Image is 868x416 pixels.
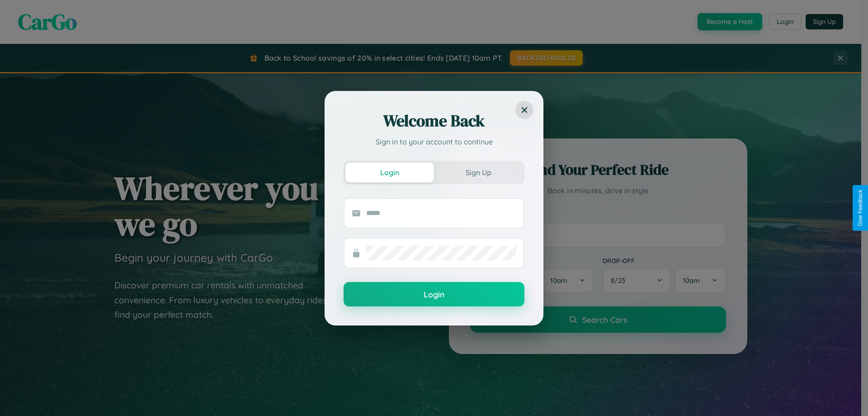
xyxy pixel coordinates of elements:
[344,110,524,132] h2: Welcome Back
[434,163,523,182] button: Sign Up
[857,190,863,226] div: Give Feedback
[345,163,434,182] button: Login
[344,282,524,306] button: Login
[344,136,524,147] p: Sign in to your account to continue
